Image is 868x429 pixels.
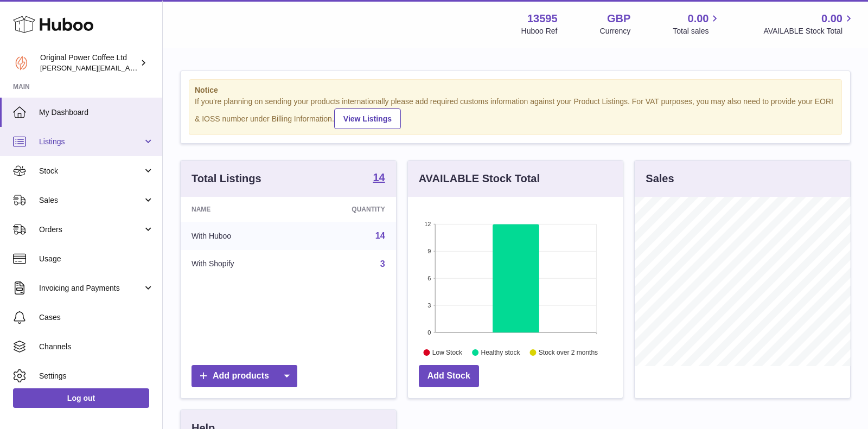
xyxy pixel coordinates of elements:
[195,97,836,129] div: If you're planning on sending your products internationally please add required customs informati...
[195,85,836,95] strong: Notice
[600,26,631,36] div: Currency
[481,349,520,356] text: Healthy stock
[39,283,143,293] span: Invoicing and Payments
[39,107,154,118] span: My Dashboard
[192,171,261,186] h3: Total Listings
[821,11,843,26] span: 0.00
[646,171,674,186] h3: Sales
[192,365,297,387] a: Add products
[380,259,385,268] a: 3
[39,312,154,323] span: Cases
[334,108,401,129] a: View Listings
[373,172,385,185] a: 14
[39,137,143,147] span: Listings
[39,225,143,235] span: Orders
[373,172,385,183] strong: 14
[419,171,540,186] h3: AVAILABLE Stock Total
[763,26,855,36] span: AVAILABLE Stock Total
[40,63,218,72] span: [PERSON_NAME][EMAIL_ADDRESS][DOMAIN_NAME]
[427,275,431,281] text: 6
[424,221,431,227] text: 12
[375,231,385,240] a: 14
[527,11,558,26] strong: 13595
[297,197,396,222] th: Quantity
[673,26,721,36] span: Total sales
[13,55,29,71] img: aline@drinkpowercoffee.com
[40,53,138,73] div: Original Power Coffee Ltd
[688,11,709,26] span: 0.00
[607,11,630,26] strong: GBP
[539,349,598,356] text: Stock over 2 months
[419,365,479,387] a: Add Stock
[13,388,149,408] a: Log out
[181,250,297,278] td: With Shopify
[181,222,297,250] td: With Huboo
[427,329,431,336] text: 0
[763,11,855,36] a: 0.00 AVAILABLE Stock Total
[427,302,431,309] text: 3
[39,371,154,381] span: Settings
[521,26,558,36] div: Huboo Ref
[39,195,143,206] span: Sales
[39,254,154,264] span: Usage
[673,11,721,36] a: 0.00 Total sales
[181,197,297,222] th: Name
[427,248,431,254] text: 9
[39,166,143,176] span: Stock
[432,349,463,356] text: Low Stock
[39,342,154,352] span: Channels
